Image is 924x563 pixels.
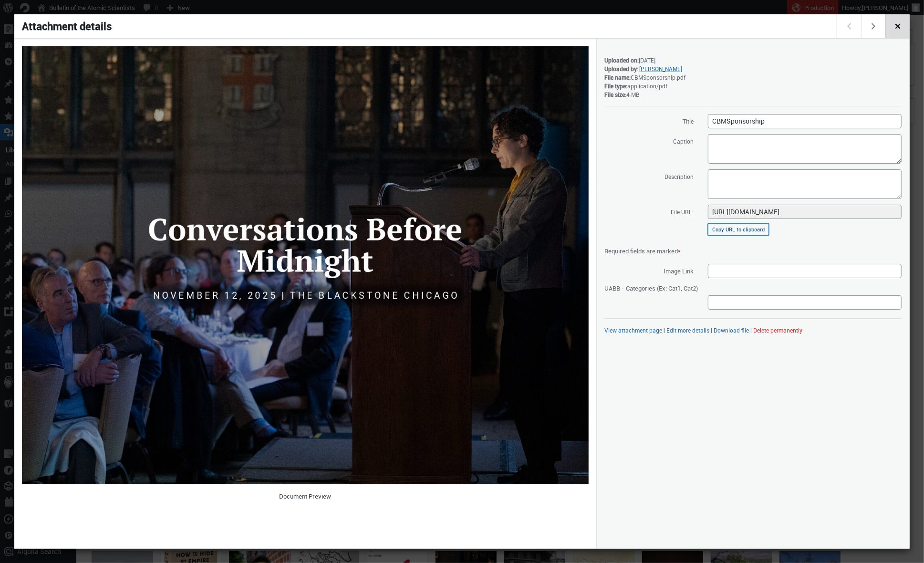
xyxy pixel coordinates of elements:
span: UABB - Categories (Ex: Cat1, Cat2) [604,281,698,295]
label: Description [604,169,694,183]
h1: Attachment details [14,14,838,38]
strong: Uploaded on: [604,56,639,64]
div: [DATE] [604,56,902,64]
span: | [750,326,752,334]
a: [PERSON_NAME] [639,65,682,73]
strong: File type: [604,82,627,90]
a: Edit more details [666,326,709,334]
strong: File size: [604,91,626,98]
strong: File name: [604,73,631,81]
span: Image Link [604,263,694,278]
strong: Uploaded by: [604,65,638,73]
label: File URL: [604,204,694,219]
div: CBMSponsorship.pdf [604,73,902,82]
a: Download file [714,326,749,334]
span: Required fields are marked [604,247,681,255]
button: Delete permanently [753,326,802,334]
p: Document Preview [22,492,589,501]
span: | [664,326,665,334]
div: application/pdf [604,82,902,90]
div: 4 MB [604,90,902,99]
button: Copy URL to clipboard [708,223,769,236]
label: Caption [604,134,694,148]
a: View attachment page [604,326,662,334]
label: Title [604,114,694,128]
span: | [711,326,712,334]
